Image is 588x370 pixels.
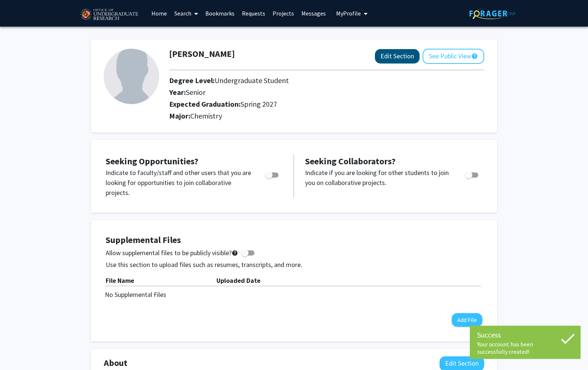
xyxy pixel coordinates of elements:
[215,76,289,85] span: Undergraduate Student
[469,8,516,19] img: ForagerOne Logo
[452,313,482,327] button: Add File
[106,155,198,167] span: Seeking Opportunities?
[169,112,484,120] h2: Major:
[216,276,260,285] b: Uploaded Date
[336,10,361,17] span: My Profile
[471,51,478,61] mat-icon: help
[104,356,127,370] span: About
[186,88,205,97] span: Senior
[477,329,573,340] div: Success
[169,88,455,97] h2: Year:
[375,49,420,64] button: Edit Section
[477,340,573,355] div: Your account has been successfully created!
[462,168,482,179] div: Toggle
[423,49,484,64] button: See Public View
[169,49,235,59] h1: [PERSON_NAME]
[169,76,455,85] h2: Degree Level:
[104,49,159,104] img: Profile Picture
[105,290,483,300] div: No Supplemental Files
[171,0,202,26] a: Search
[78,6,140,24] img: University of Maryland Logo
[148,0,171,26] a: Home
[106,260,482,270] p: Use this section to upload files such as resumes, transcripts, and more.
[106,249,238,257] span: Allow supplemental files to be publicly visible?
[169,100,455,109] h2: Expected Graduation:
[232,249,238,257] mat-icon: help
[305,168,451,188] p: Indicate if you are looking for other students to join you on collaborative projects.
[269,0,298,26] a: Projects
[238,0,269,26] a: Requests
[190,111,222,120] span: Chemistry
[106,276,134,285] b: File Name
[106,235,482,246] h4: Supplemental Files
[262,168,283,179] div: Toggle
[240,99,277,109] span: Spring 2027
[298,0,329,26] a: Messages
[305,155,396,167] span: Seeking Collaborators?
[6,337,31,364] iframe: Chat
[106,168,251,198] p: Indicate to faculty/staff and other users that you are looking for opportunities to join collabor...
[202,0,238,26] a: Bookmarks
